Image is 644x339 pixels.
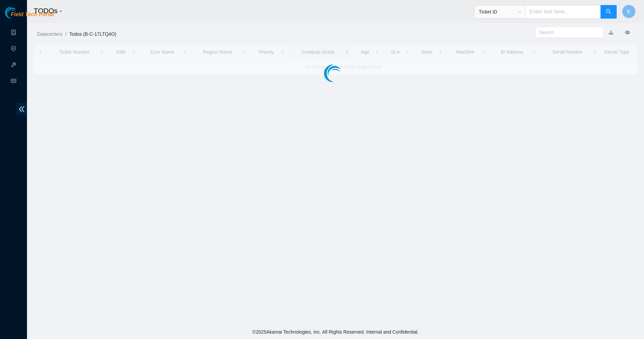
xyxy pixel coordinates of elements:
span: double-left [17,103,27,115]
span: eye [625,30,630,35]
a: Todos (B-C-17LTQ4O) [69,31,116,37]
span: Ticket ID [479,7,521,17]
a: Datacenters [37,31,62,37]
button: K [622,5,636,18]
a: Akamai TechnologiesField Tech Portal [5,12,54,21]
input: Enter text here... [525,5,601,19]
footer: © 2025 Akamai Technologies, Inc. All Rights Reserved. Internal and Confidential. [27,325,644,339]
span: search [606,9,611,15]
button: download [604,27,618,38]
span: K [627,7,631,16]
span: Field Tech Portal [11,11,54,18]
input: Search [539,29,594,36]
button: search [601,5,617,19]
span: read [11,75,16,89]
span: / [65,31,66,37]
img: Akamai Technologies [5,7,34,19]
